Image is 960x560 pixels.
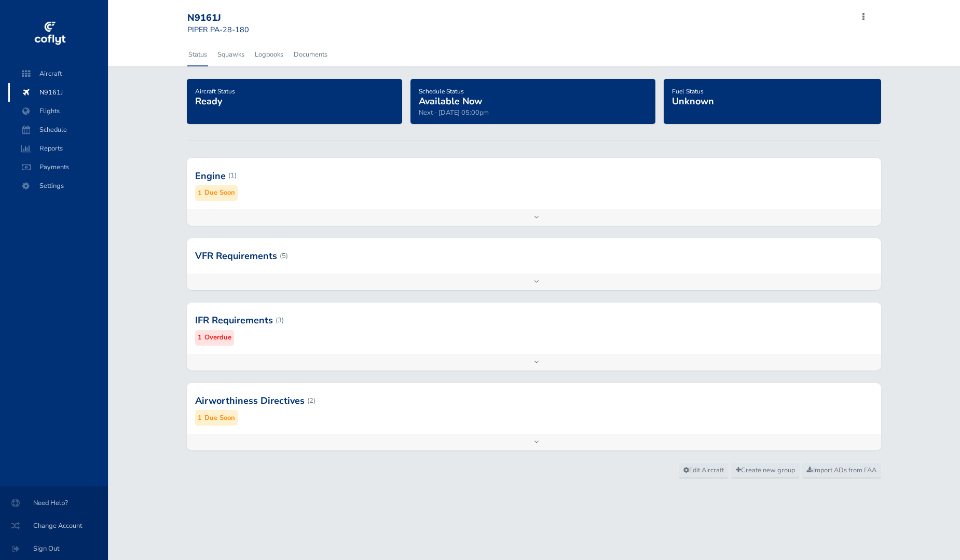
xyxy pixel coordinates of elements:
a: Schedule StatusAvailable Now [419,84,482,108]
span: Need Help? [12,494,95,512]
span: Fuel Status [672,87,704,95]
span: Change Account [12,516,95,535]
span: Reports [19,139,98,158]
span: Schedule [19,120,98,139]
img: coflyt logo [33,18,67,49]
div: N9161J [187,12,262,24]
span: Import ADs from FAA [807,466,876,475]
span: Ready [195,95,222,107]
span: Settings [19,176,98,195]
span: Unknown [672,95,714,107]
span: Create new group [736,466,795,475]
span: Next - [DATE] 05:00pm [419,108,489,117]
span: Available Now [419,95,482,107]
a: Edit Aircraft [679,463,729,479]
a: Import ADs from FAA [802,463,881,479]
span: Aircraft [19,64,98,83]
span: Sign Out [12,539,95,558]
a: Documents [293,43,328,66]
span: Flights [19,102,98,120]
a: Status [187,43,208,66]
small: Due Soon [204,413,235,424]
span: Edit Aircraft [683,466,724,475]
span: Payments [19,158,98,176]
span: Aircraft Status [195,87,235,95]
span: Schedule Status [419,87,464,95]
span: N9161J [19,83,98,102]
small: Due Soon [204,187,235,198]
a: Squawks [216,43,245,66]
a: Logbooks [254,43,284,66]
small: PIPER PA-28-180 [187,24,249,35]
a: Create new group [731,463,800,479]
small: Overdue [204,332,231,343]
